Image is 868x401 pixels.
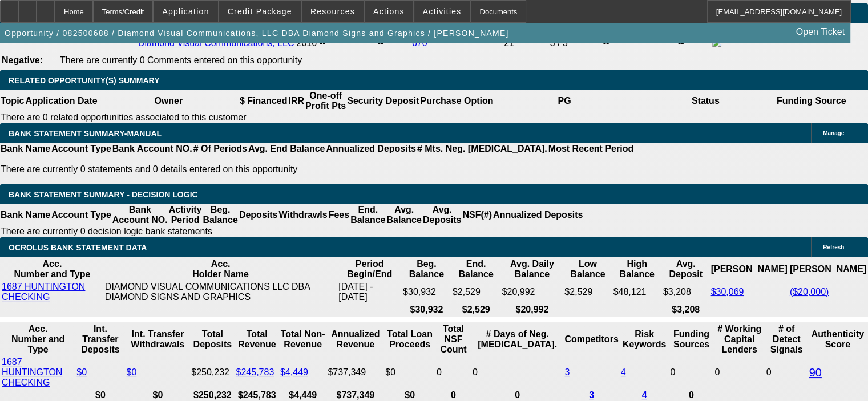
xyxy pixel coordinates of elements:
th: 0 [472,390,563,401]
a: $245,783 [236,367,274,377]
th: Activity Period [168,204,203,226]
div: 3 / 3 [550,38,601,48]
th: Avg. Daily Balance [501,258,563,280]
th: Account Type [51,143,112,155]
span: Manage [823,130,844,136]
div: $737,349 [328,367,383,378]
span: RELATED OPPORTUNITY(S) SUMMARY [9,76,159,85]
td: -- [677,37,710,50]
a: 1687 HUNTINGTON CHECKING [2,282,85,302]
span: Application [162,7,209,16]
th: End. Balance [452,258,500,280]
td: [DATE] - [DATE] [338,281,401,303]
th: [PERSON_NAME] [789,258,867,280]
th: Authenticity Score [808,323,867,355]
th: $250,232 [191,390,234,401]
a: 3 [589,390,594,400]
th: $ Financed [239,90,288,112]
a: 1687 HUNTINGTON CHECKING [2,357,62,387]
th: [PERSON_NAME] [710,258,788,280]
th: Status [635,90,776,112]
th: Sum of the Total NSF Count and Total Overdraft Fee Count from Ocrolus [436,323,471,355]
th: Bank Account NO. [112,143,193,155]
th: Total Revenue [236,323,278,355]
p: There are currently 0 statements and 0 details entered on this opportunity [1,164,633,175]
th: # of Detect Signals [766,323,808,355]
th: Low Balance [564,258,611,280]
th: Acc. Number and Type [1,258,103,280]
span: Activities [423,7,462,16]
td: $20,992 [501,281,563,303]
a: Open Ticket [792,22,849,42]
span: Resources [310,7,355,16]
th: Risk Keywords [620,323,669,355]
th: Avg. Balance [386,204,422,226]
th: Int. Transfer Deposits [76,323,124,355]
th: Owner [98,90,239,112]
th: # Mts. Neg. [MEDICAL_DATA]. [417,143,548,155]
th: Period Begin/End [338,258,401,280]
th: High Balance [613,258,661,280]
th: # Days of Neg. [MEDICAL_DATA]. [472,323,563,355]
th: $30,932 [402,304,451,315]
a: 4 [642,390,647,400]
span: Opportunity / 082500688 / Diamond Visual Communications, LLC DBA Diamond Signs and Graphics / [PE... [5,29,509,38]
th: Most Recent Period [548,143,634,155]
td: $3,208 [663,281,709,303]
span: Bank Statement Summary - Decision Logic [9,190,198,199]
th: NSF(#) [462,204,492,226]
td: $250,232 [191,357,234,388]
th: Beg. Balance [202,204,238,226]
th: Funding Source [776,90,847,112]
th: Int. Transfer Withdrawals [126,323,190,355]
td: 0 [436,357,471,388]
span: Refresh [823,244,844,250]
a: $0 [76,367,87,377]
th: Bank Account NO. [112,204,168,226]
span: 0 [714,367,720,377]
th: Account Type [51,204,112,226]
th: # Of Periods [193,143,248,155]
th: $3,208 [663,304,709,315]
td: 0 [669,357,713,388]
td: $30,932 [402,281,451,303]
th: $0 [76,390,124,401]
th: Acc. Number and Type [1,323,75,355]
th: Fees [328,204,350,226]
th: PG [494,90,635,112]
th: $2,529 [452,304,500,315]
th: Avg. End Balance [248,143,326,155]
th: Competitors [564,323,619,355]
th: Total Loan Proceeds [385,323,435,355]
td: $48,121 [613,281,661,303]
td: 0 [472,357,563,388]
div: 21 [504,38,547,48]
button: Credit Package [219,1,301,22]
th: Annualized Deposits [325,143,416,155]
button: Activities [414,1,470,22]
th: Annualized Revenue [327,323,383,355]
th: # Working Capital Lenders [714,323,764,355]
th: 0 [436,390,471,401]
th: Purchase Option [419,90,494,112]
span: Credit Package [228,7,292,16]
th: Avg. Deposits [422,204,462,226]
th: Total Deposits [191,323,234,355]
button: Resources [302,1,364,22]
th: $0 [126,390,190,401]
td: 0 [766,357,808,388]
th: IRR [288,90,305,112]
th: $737,349 [327,390,383,401]
th: $0 [385,390,435,401]
td: $0 [385,357,435,388]
span: There are currently 0 Comments entered on this opportunity [60,55,302,65]
th: Acc. Holder Name [104,258,337,280]
a: ($20,000) [790,287,829,297]
th: $245,783 [236,390,278,401]
a: $30,069 [710,287,744,297]
a: 90 [809,366,821,379]
th: End. Balance [350,204,386,226]
th: Funding Sources [669,323,713,355]
a: 3 [564,367,570,377]
th: $4,449 [280,390,326,401]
